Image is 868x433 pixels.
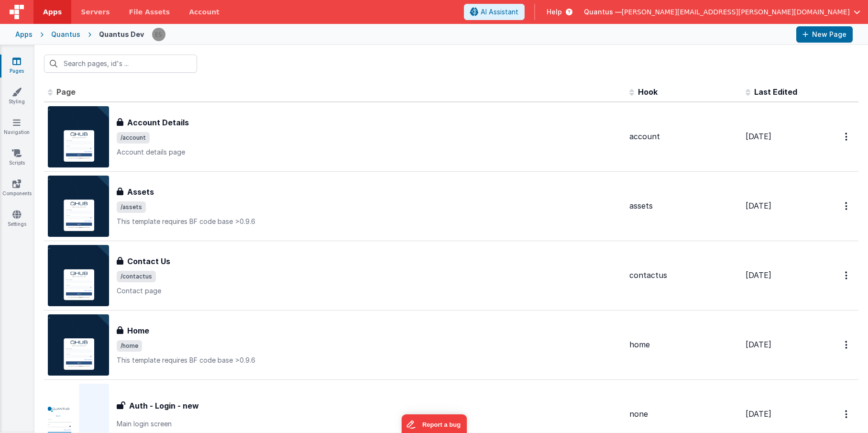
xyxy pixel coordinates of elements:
span: Servers [81,7,110,17]
p: Contact page [117,286,622,296]
span: Help [547,7,562,17]
button: Options [839,127,855,146]
span: /assets [117,201,146,213]
span: /contactus [117,271,156,282]
span: Last Edited [754,87,797,97]
div: home [629,339,738,350]
button: Options [839,196,855,216]
button: Quantus — [PERSON_NAME][EMAIL_ADDRESS][PERSON_NAME][DOMAIN_NAME] [584,7,860,17]
span: [DATE] [746,270,771,280]
span: Hook [638,87,658,97]
div: contactus [629,270,738,281]
div: account [629,131,738,142]
span: [DATE] [746,409,771,419]
button: Options [839,404,855,424]
button: Options [839,266,855,285]
button: New Page [796,26,853,43]
button: AI Assistant [464,4,525,20]
span: Quantus — [584,7,622,17]
span: Apps [43,7,62,17]
div: Quantus [51,30,80,39]
div: Quantus Dev [99,30,144,39]
h3: Auth - Login - new [129,400,199,411]
input: Search pages, id's ... [44,55,197,73]
p: This template requires BF code base >0.9.6 [117,217,622,226]
h3: Home [127,325,149,336]
h3: Contact Us [127,255,170,267]
h3: Assets [127,186,154,198]
span: /account [117,132,150,144]
p: This template requires BF code base >0.9.6 [117,355,622,365]
p: Main login screen [117,419,622,429]
button: Options [839,335,855,355]
div: assets [629,200,738,211]
h3: Account Details [127,117,189,128]
span: [DATE] [746,132,771,141]
p: Account details page [117,147,622,157]
div: Apps [15,30,33,39]
div: none [629,409,738,420]
span: AI Assistant [481,7,518,17]
span: Page [56,87,76,97]
span: /home [117,340,142,352]
span: [DATE] [746,201,771,211]
span: [PERSON_NAME][EMAIL_ADDRESS][PERSON_NAME][DOMAIN_NAME] [622,7,850,17]
span: File Assets [129,7,170,17]
img: 2445f8d87038429357ee99e9bdfcd63a [152,28,165,41]
span: [DATE] [746,340,771,349]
